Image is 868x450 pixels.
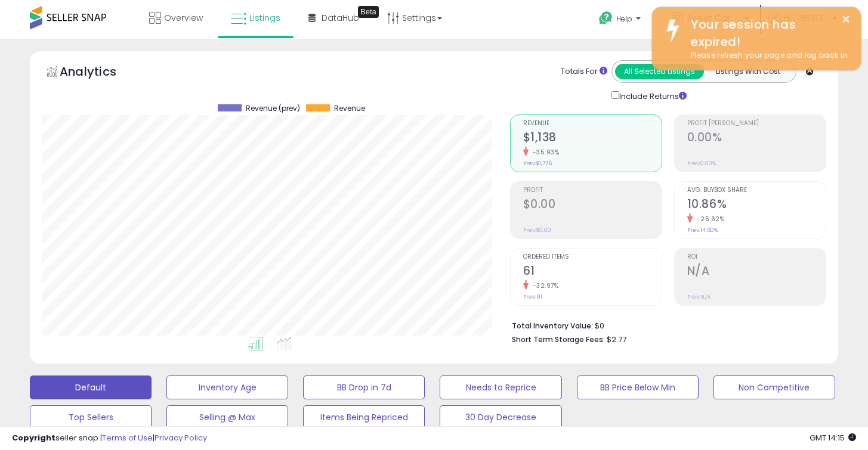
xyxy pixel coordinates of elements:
span: Revenue [523,120,662,127]
h2: 61 [523,264,662,280]
a: Privacy Policy [155,432,207,443]
small: Prev: 14.60% [687,226,718,234]
button: BB Price Below Min [577,375,699,399]
small: Prev: 91 [523,293,542,300]
span: Overview [164,12,203,24]
button: Top Sellers [30,405,152,429]
button: × [841,12,851,27]
span: Avg. Buybox Share [687,187,826,194]
a: Terms of Use [102,432,153,443]
button: Needs to Reprice [440,375,561,399]
button: Selling @ Max [166,405,288,429]
button: BB Drop in 7d [303,375,425,399]
button: Inventory Age [166,375,288,399]
b: Short Term Storage Fees: [512,334,605,345]
button: Non Competitive [713,375,835,399]
small: Prev: 0.00% [687,160,716,167]
button: All Selected Listings [615,64,704,79]
i: Get Help [598,11,613,26]
h2: 10.86% [687,197,826,213]
div: Tooltip anchor [358,6,379,18]
span: Listings [249,12,280,24]
small: Prev: $1,776 [523,160,552,167]
h2: 0.00% [687,131,826,147]
small: -32.97% [529,281,559,290]
div: Your session has expired! [682,16,852,50]
strong: Copyright [12,432,55,443]
h2: $1,138 [523,131,662,147]
li: $0 [512,318,817,332]
div: Please refresh your page and log back in [682,50,852,61]
span: $2.77 [607,334,626,345]
h5: Analytics [60,63,140,83]
h2: $0.00 [523,197,662,213]
span: Profit [523,187,662,194]
small: Prev: $0.00 [523,226,551,234]
button: Items Being Repriced [303,405,425,429]
button: Listings With Cost [703,64,792,79]
span: Help [616,14,632,24]
span: Revenue (prev) [246,104,300,113]
button: Default [30,375,152,399]
small: Prev: N/A [687,293,711,300]
a: Help [589,2,653,39]
span: DataHub [322,12,359,24]
span: Revenue [334,104,365,113]
h2: N/A [687,264,826,280]
span: ROI [687,254,826,260]
b: Total Inventory Value: [512,321,593,331]
span: Profit [PERSON_NAME] [687,120,826,127]
span: 2025-09-15 14:15 GMT [810,432,856,443]
span: Ordered Items [523,254,662,260]
div: Include Returns [603,89,701,103]
div: Totals For [561,66,607,77]
button: 30 Day Decrease [440,405,561,429]
small: -35.93% [529,148,560,157]
div: seller snap | | [12,433,207,444]
small: -25.62% [693,215,725,224]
